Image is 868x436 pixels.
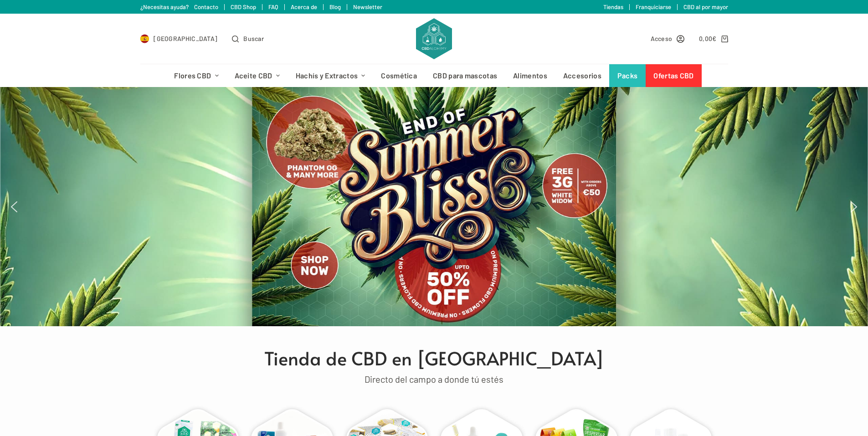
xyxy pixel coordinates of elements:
[268,3,278,10] a: FAQ
[226,64,288,87] a: Aceite CBD
[140,34,149,43] img: ES Flag
[329,3,341,10] a: Blog
[636,3,671,10] a: Franquiciarse
[145,344,724,372] h1: Tienda de CBD en [GEOGRAPHIC_DATA]
[416,18,452,59] img: CBD Alchemy
[288,64,373,87] a: Hachís y Extractos
[353,3,382,10] a: Newsletter
[140,3,218,10] a: ¿Necesitas ayuda? Contacto
[154,33,217,44] span: [GEOGRAPHIC_DATA]
[243,33,264,44] span: Buscar
[555,64,609,87] a: Accesorios
[425,64,505,87] a: CBD para mascotas
[505,64,555,87] a: Alimentos
[651,33,685,44] a: Acceso
[7,200,21,214] img: previous arrow
[373,64,425,87] a: Cosmética
[847,200,861,214] img: next arrow
[646,64,702,87] a: Ofertas CBD
[140,33,218,44] a: Select Country
[291,3,317,10] a: Acerca de
[683,3,728,10] a: CBD al por mayor
[712,35,716,42] span: €
[166,64,226,87] a: Flores CBD
[145,372,724,387] p: Directo del campo a donde tú estés
[603,3,623,10] a: Tiendas
[651,33,673,44] span: Acceso
[231,3,256,10] a: CBD Shop
[699,35,717,42] bdi: 0,00
[699,33,728,44] a: Carro de compra
[166,64,702,87] nav: Menú de cabecera
[609,64,646,87] a: Packs
[232,33,264,44] button: Abrir formulario de búsqueda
